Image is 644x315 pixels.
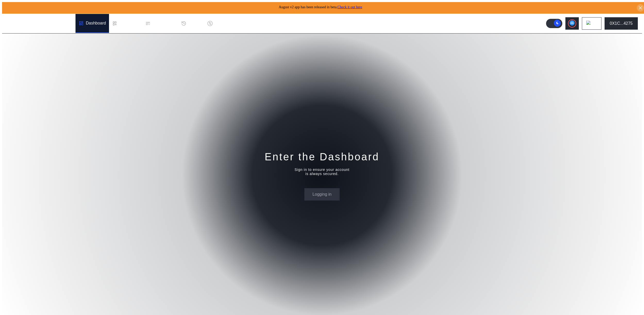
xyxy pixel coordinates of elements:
button: Logging in [304,188,340,201]
div: 0X1C...4275 [610,21,633,26]
button: 0X1C...4275 [605,17,638,30]
a: Check it out here [337,5,362,9]
div: Sign in to ensure your account is always secured. [295,168,349,176]
div: Discount Factors [215,21,246,26]
div: Enter the Dashboard [265,150,379,163]
div: Dashboard [86,21,106,26]
div: History [188,21,201,26]
div: Loan Book [119,21,139,26]
a: Permissions [142,14,178,33]
a: Loan Book [109,14,142,33]
a: Discount Factors [204,14,249,33]
a: History [178,14,204,33]
a: Dashboard [76,14,109,33]
span: August v2 app has been released in beta. [279,5,362,9]
button: chain logo [582,17,601,30]
div: Permissions [153,21,175,26]
img: chain logo [586,21,592,26]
